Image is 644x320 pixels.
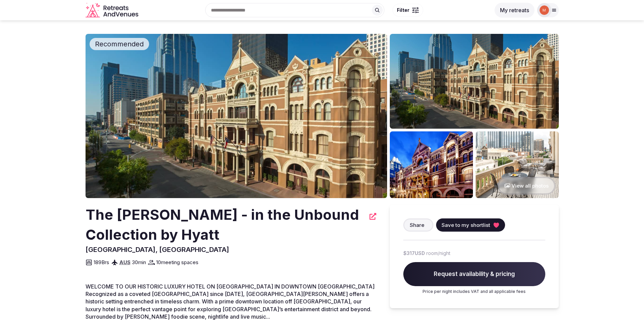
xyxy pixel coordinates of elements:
button: My retreats [495,3,534,18]
svg: Retreats and Venues company logo [86,3,140,18]
span: room/night [426,250,450,257]
span: 189 Brs [94,259,109,266]
a: Visit the homepage [86,3,140,18]
img: Venue gallery photo [390,34,559,129]
img: Venue cover photo [86,34,387,198]
img: marit.lloyd [540,5,549,15]
span: 10 meeting spaces [156,259,198,266]
span: Request availability & pricing [403,262,545,286]
span: Save to my shortlist [442,221,490,229]
button: View all photos [498,177,555,195]
div: Recommended [90,38,149,50]
button: Save to my shortlist [436,218,505,232]
img: Venue gallery photo [476,131,559,198]
span: Filter [397,7,409,14]
span: Recommended [92,39,146,49]
a: My retreats [495,7,534,14]
p: Price per night includes VAT and all applicable fees [403,289,545,295]
h2: The [PERSON_NAME] - in the Unbound Collection by Hyatt [86,205,365,245]
span: 30 min [132,259,146,266]
button: Filter [392,4,423,17]
span: Share [410,221,424,229]
button: Share [403,218,433,232]
span: [GEOGRAPHIC_DATA], [GEOGRAPHIC_DATA] [86,246,229,254]
a: AUS [119,259,130,265]
span: $317 USD [403,250,425,257]
img: Venue gallery photo [390,131,473,198]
